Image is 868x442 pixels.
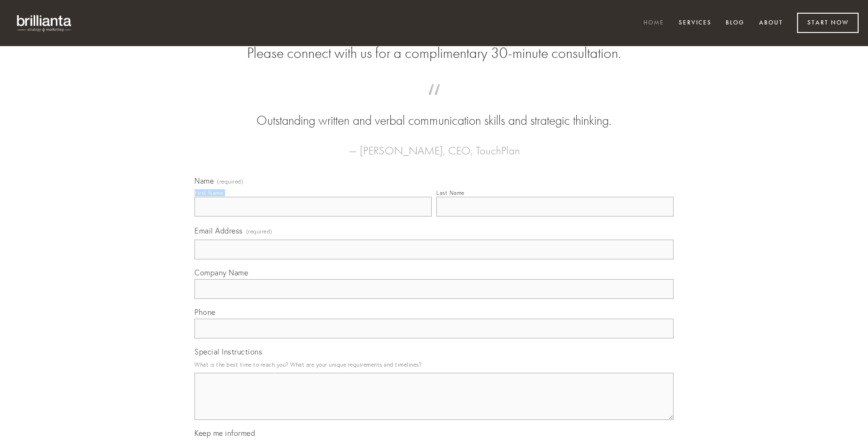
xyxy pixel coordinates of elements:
[209,130,659,160] figcaption: — [PERSON_NAME], CEO, TouchPlan
[246,225,272,238] span: (required)
[637,16,670,31] a: Home
[720,16,751,31] a: Blog
[194,358,674,371] p: What is the best time to reach you? What are your unique requirements and timelines?
[673,16,718,31] a: Services
[194,307,216,317] span: Phone
[217,179,243,185] span: (required)
[194,44,674,62] h2: Please connect with us for a complimentary 30-minute consultation.
[194,176,214,185] span: Name
[209,93,659,112] span: “
[194,226,243,235] span: Email Address
[194,347,262,356] span: Special Instructions
[436,189,465,196] div: Last Name
[797,13,859,33] a: Start Now
[194,268,248,277] span: Company Name
[209,93,659,130] blockquote: Outstanding written and verbal communication skills and strategic thinking.
[194,428,255,438] span: Keep me informed
[9,9,80,37] img: brillianta - research, strategy, marketing
[194,189,223,196] div: First Name
[753,16,789,31] a: About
